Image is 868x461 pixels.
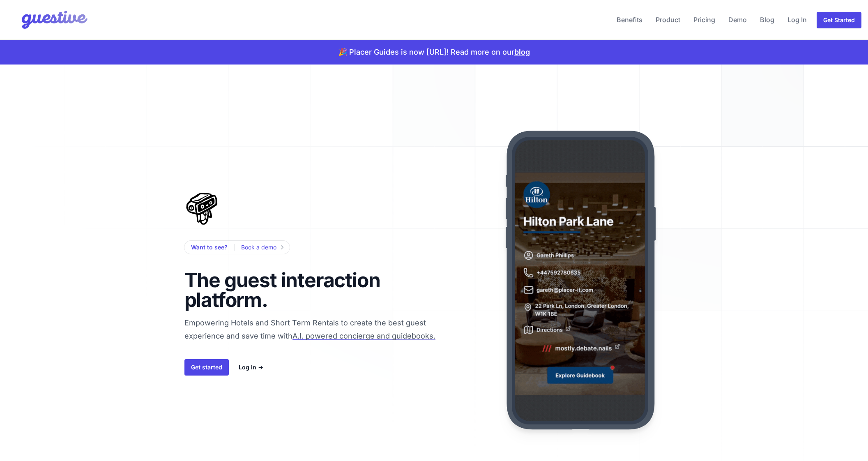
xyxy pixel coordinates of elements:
[690,10,718,30] a: Pricing
[514,48,530,56] a: blog
[184,318,460,376] span: Empowering Hotels and Short Term Rentals to create the best guest experience and save time with
[784,10,810,30] a: Log In
[652,10,684,30] a: Product
[239,362,263,372] a: Log in →
[613,10,646,30] a: Benefits
[757,10,778,30] a: Blog
[184,359,229,376] a: Get started
[292,332,435,340] span: A.I. powered concierge and guidebooks.
[184,270,395,310] h1: The guest interaction platform.
[338,46,530,58] p: 🎉 Placer Guides is now [URL]! Read more on our
[241,242,283,252] a: Book a demo
[817,12,861,28] a: Get Started
[7,3,90,36] img: Your Company
[725,10,750,30] a: Demo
